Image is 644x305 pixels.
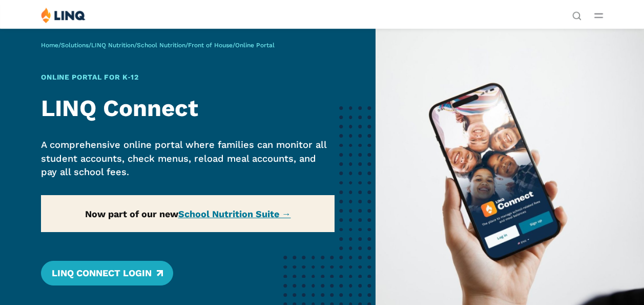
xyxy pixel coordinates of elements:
[61,42,89,49] a: Solutions
[594,10,603,21] button: Open Main Menu
[572,10,581,20] button: Open Search Bar
[41,261,173,285] a: LINQ Connect Login
[41,72,334,83] h1: Online Portal for K‑12
[41,94,198,122] strong: LINQ Connect
[91,42,134,49] a: LINQ Nutrition
[41,42,275,49] span: / / / / /
[572,7,581,20] nav: Utility Navigation
[137,42,185,49] a: School Nutrition
[85,208,291,219] strong: Now part of our new
[41,7,86,23] img: LINQ | K‑12 Software
[235,42,275,49] span: Online Portal
[41,138,334,179] p: A comprehensive online portal where families can monitor all student accounts, check menus, reloa...
[41,42,58,49] a: Home
[188,42,233,49] a: Front of House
